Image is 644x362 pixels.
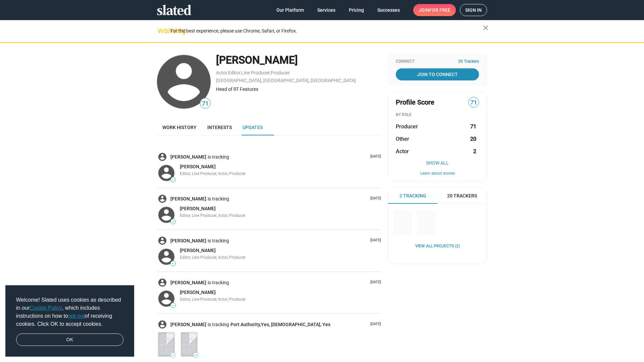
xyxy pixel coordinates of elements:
a: Joinfor free [413,4,456,16]
a: opt-out [68,313,85,319]
span: Sign in [465,4,482,16]
mat-icon: close [482,24,490,32]
a: [GEOGRAPHIC_DATA], [GEOGRAPHIC_DATA], [GEOGRAPHIC_DATA] [216,78,356,83]
span: — [171,304,175,307]
span: Producer [396,123,418,130]
span: , [227,71,228,75]
p: [DATE] [368,322,381,327]
span: Other [396,135,409,142]
span: Welcome! Slated uses cookies as described in our , which includes instructions on how to of recei... [16,296,123,328]
span: Editor, Line Producer, Actor, Producer [180,297,246,302]
span: [PERSON_NAME] [180,206,216,211]
p: [DATE] [368,196,381,201]
span: — [171,220,175,224]
span: — [171,178,175,182]
span: is tracking [208,238,230,244]
span: 71 [469,98,479,107]
div: For the best experience, please use Chrome, Safari, or Firefox. [170,26,483,36]
span: for free [429,4,450,16]
a: [PERSON_NAME] [170,280,208,286]
button: Show All [396,160,479,166]
strong: 71 [470,123,476,130]
a: Producer [271,70,290,75]
span: Work history [162,125,197,130]
a: [PERSON_NAME] [180,289,216,296]
mat-icon: warning [158,26,166,35]
span: is tracking [208,321,230,328]
button: Learn about scores [396,171,479,176]
span: Join [419,4,450,16]
span: Successes [377,4,400,16]
a: [PERSON_NAME] [170,321,208,328]
a: Updates [237,119,268,135]
span: is tracking [208,196,230,202]
div: Connect [396,59,479,64]
span: 71 [200,99,210,108]
a: [PERSON_NAME] [170,238,208,244]
a: Our Platform [271,4,309,16]
p: [DATE] [368,238,381,243]
a: Work history [157,119,202,135]
a: Sign in [460,4,487,16]
span: is tracking [208,280,230,286]
a: [PERSON_NAME] [180,247,216,254]
a: [PERSON_NAME] [180,205,216,212]
a: Successes [372,4,405,16]
a: Line Producer [241,70,270,75]
a: Services [312,4,341,16]
span: Editor, Line Producer, Actor, Producer [180,171,246,176]
span: Interests [207,125,232,130]
span: [PERSON_NAME] [180,164,216,169]
div: [PERSON_NAME] [216,53,381,67]
strong: 20 [470,135,476,142]
span: Port Authority, [230,322,261,327]
div: BY ROLE [396,112,479,118]
a: Interests [202,119,237,135]
span: — [194,353,198,357]
a: Join To Connect [396,68,479,80]
span: is tracking [208,154,230,160]
span: 2 Tracking [399,193,426,199]
span: 20 Trackers [447,193,477,199]
span: — [171,353,175,357]
span: Actor [396,148,409,155]
span: Our Platform [276,4,304,16]
a: Editor [228,70,240,75]
a: [PERSON_NAME] [180,164,216,170]
span: Pricing [349,4,364,16]
span: — [171,262,175,265]
a: Cookie Policy [30,305,62,311]
span: Profile Score [396,98,434,107]
span: 20 Trackers [458,59,479,64]
a: Actor [216,70,227,75]
span: [PERSON_NAME] [180,290,216,295]
span: Editor, Line Producer, Actor, Producer [180,213,246,218]
span: [PERSON_NAME] [180,248,216,253]
p: [DATE] [368,154,381,159]
span: Editor, Line Producer, Actor, Producer [180,255,246,260]
a: [PERSON_NAME] [170,196,208,202]
p: [DATE] [368,280,381,285]
span: Yes, [DEMOGRAPHIC_DATA], Yes [261,322,330,327]
a: Pricing [343,4,369,16]
strong: 2 [473,148,476,155]
a: Port Authority, [230,321,261,328]
span: Join To Connect [397,68,478,80]
a: View all Projects (2) [415,244,460,249]
span: Services [317,4,335,16]
a: Yes, [DEMOGRAPHIC_DATA], Yes [261,321,330,328]
span: , [270,71,271,75]
div: Head of RT Features [216,86,381,93]
a: [PERSON_NAME] [170,154,208,160]
div: cookieconsent [5,285,134,357]
a: dismiss cookie message [16,334,123,346]
span: Updates [243,125,263,130]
